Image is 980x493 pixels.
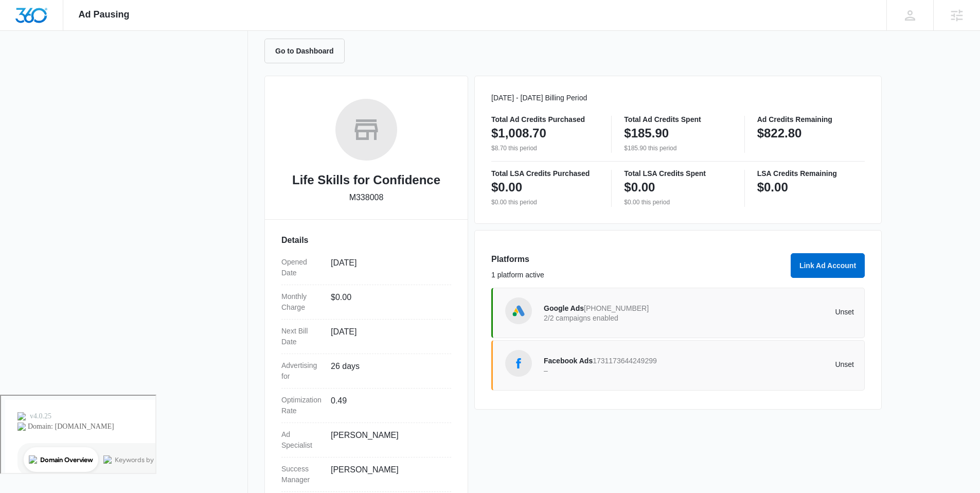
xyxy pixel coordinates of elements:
[281,360,323,382] dt: Advertising for
[264,39,345,63] button: Go to Dashboard
[281,257,323,278] dt: Opened Date
[281,354,451,389] div: Advertising for26 days
[281,285,451,320] div: Monthly Charge$0.00
[699,361,854,368] p: Unset
[16,27,25,35] img: website_grey.svg
[624,170,732,177] p: Total LSA Credits Spent
[584,304,649,312] span: [PHONE_NUMBER]
[331,395,443,416] dd: 0.49
[114,61,173,67] div: Keywords by Traffic
[624,144,732,153] p: $185.90 this period
[624,198,732,207] p: $0.00 this period
[544,314,699,322] p: 2/2 campaigns enabled
[544,357,593,365] span: Facebook Ads
[281,457,451,492] div: Success Manager[PERSON_NAME]
[791,253,865,278] button: Link Ad Account
[491,116,599,123] p: Total Ad Credits Purchased
[281,234,451,246] h3: Details
[281,389,451,423] div: Optimization Rate0.49
[331,291,443,313] dd: $0.00
[491,125,546,142] p: $1,008.70
[331,326,443,347] dd: [DATE]
[27,27,113,35] div: Domain: [DOMAIN_NAME]
[699,308,854,315] p: Unset
[281,423,451,457] div: Ad Specialist[PERSON_NAME]
[331,360,443,382] dd: 26 days
[544,367,699,374] p: –
[281,320,451,354] div: Next Bill Date[DATE]
[29,16,50,25] div: v 4.0.25
[281,291,323,313] dt: Monthly Charge
[292,171,440,189] h2: Life Skills for Confidence
[102,60,111,68] img: tab_keywords_by_traffic_grey.svg
[281,395,323,416] dt: Optimization Rate
[281,429,323,451] dt: Ad Specialist
[331,464,443,485] dd: [PERSON_NAME]
[331,257,443,278] dd: [DATE]
[624,125,669,142] p: $185.90
[511,356,526,371] img: Facebook Ads
[491,340,865,391] a: Facebook AdsFacebook Ads1731173644249299–Unset
[491,93,865,103] p: [DATE] - [DATE] Billing Period
[491,198,599,207] p: $0.00 this period
[28,60,36,68] img: tab_domain_overview_orange.svg
[281,326,323,347] dt: Next Bill Date
[281,464,323,485] dt: Success Manager
[511,303,526,319] img: Google Ads
[624,116,732,123] p: Total Ad Credits Spent
[491,270,785,280] p: 1 platform active
[331,429,443,451] dd: [PERSON_NAME]
[491,170,599,177] p: Total LSA Credits Purchased
[624,179,655,196] p: $0.00
[79,9,130,20] span: Ad Pausing
[544,304,584,312] span: Google Ads
[39,61,92,67] div: Domain Overview
[491,288,865,338] a: Google AdsGoogle Ads[PHONE_NUMBER]2/2 campaigns enabledUnset
[491,179,522,196] p: $0.00
[16,16,25,25] img: logo_orange.svg
[757,179,788,196] p: $0.00
[264,46,351,55] a: Go to Dashboard
[491,144,599,153] p: $8.70 this period
[757,125,802,142] p: $822.80
[281,251,451,285] div: Opened Date[DATE]
[349,191,384,204] p: M338008
[757,116,865,123] p: Ad Credits Remaining
[491,253,785,266] h3: Platforms
[757,170,865,177] p: LSA Credits Remaining
[593,357,657,365] span: 1731173644249299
